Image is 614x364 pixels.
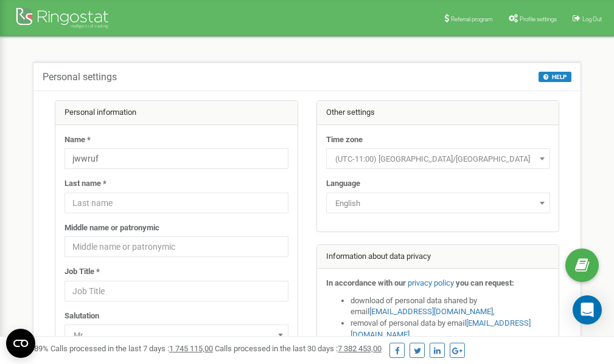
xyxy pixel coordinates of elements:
[65,222,159,234] label: Middle name or patronymic
[330,195,546,212] span: English
[351,295,550,318] li: download of personal data shared by email ,
[456,278,514,287] strong: you can request:
[65,193,288,213] input: Last name
[215,344,382,353] span: Calls processed in the last 30 days :
[326,178,360,190] label: Language
[65,236,288,257] input: Middle name or patronymic
[317,245,559,269] div: Information about data privacy
[43,72,117,83] h5: Personal settings
[326,278,406,287] strong: In accordance with our
[338,344,382,353] u: 7 382 453,00
[65,325,288,345] span: Mr.
[573,295,602,325] div: Open Intercom Messenger
[451,16,493,22] span: Referral program
[351,318,550,340] li: removal of personal data by email ,
[65,266,100,278] label: Job Title *
[326,148,550,169] span: (UTC-11:00) Pacific/Midway
[65,148,288,169] input: Name
[169,344,213,353] u: 1 745 115,00
[65,178,106,190] label: Last name *
[408,278,454,287] a: privacy policy
[65,134,91,146] label: Name *
[51,344,213,353] span: Calls processed in the last 7 days :
[326,193,550,213] span: English
[65,311,99,322] label: Salutation
[6,329,35,358] button: Open CMP widget
[69,327,284,344] span: Mr.
[55,101,298,125] div: Personal information
[326,134,363,146] label: Time zone
[330,151,546,168] span: (UTC-11:00) Pacific/Midway
[369,307,493,316] a: [EMAIL_ADDRESS][DOMAIN_NAME]
[582,16,602,22] span: Log Out
[317,101,559,125] div: Other settings
[539,72,571,82] button: HELP
[520,16,557,22] span: Profile settings
[65,281,288,301] input: Job Title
